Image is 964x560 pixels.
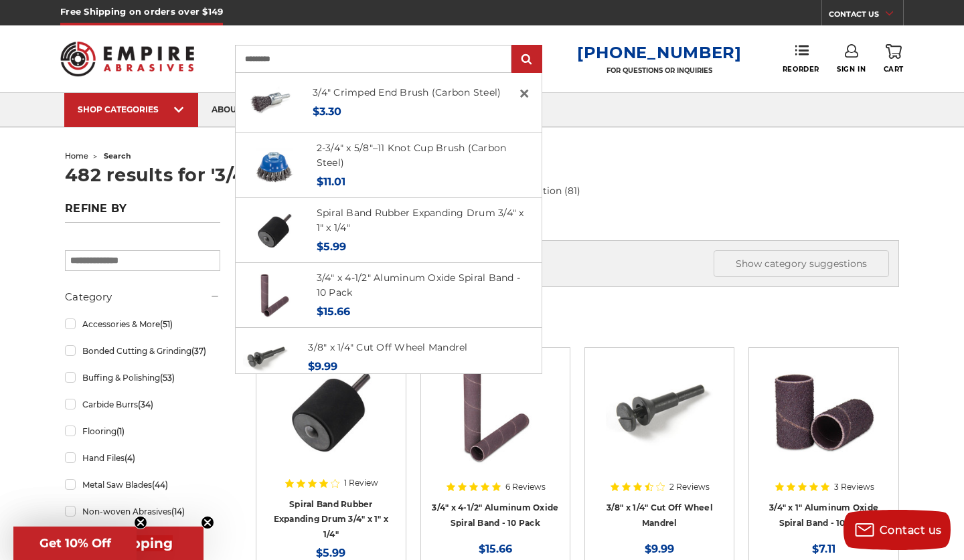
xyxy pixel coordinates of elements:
a: CONTACT US [829,7,903,25]
a: Reorder [783,44,819,73]
button: Show category suggestions [714,250,889,277]
span: Sign In [837,65,866,74]
a: 3/8" x 1/4" Cut Off Wheel Mandrel [308,341,467,353]
span: $9.99 [308,360,337,373]
h5: Categories [266,250,889,277]
span: 6 Reviews [505,483,546,491]
a: Flooring [65,419,220,443]
a: Hand Files [65,446,220,470]
a: [PHONE_NUMBER] [577,43,742,62]
img: Empire Abrasives [60,33,194,85]
p: FOR QUESTIONS OR INQUIRIES [577,66,742,75]
a: 3/8" x 1/4" Cut Off Wheel Mandrel [607,502,713,528]
span: (51) [160,319,173,329]
h5: Category [65,289,220,305]
span: 3 Reviews [834,483,874,491]
span: (44) [152,480,168,490]
img: 3/4" Crimped End Brush (Carbon Steel) [248,80,293,126]
span: × [518,80,530,106]
div: Get 10% OffClose teaser [13,527,137,560]
input: Submit [513,46,540,73]
span: (37) [191,346,206,356]
a: Cart [884,44,904,74]
h5: Refine by [65,202,220,223]
span: (53) [160,373,175,383]
a: BHA's 3/4 inch x 1 inch rubber drum bottom profile, for reliable spiral band attachment. [266,357,396,487]
a: 2-3/4″ x 5/8″–11 Knot Cup Brush (Carbon Steel) [317,142,507,169]
a: 3/4" x 4-1/2" Aluminum Oxide Spiral Band - 10 Pack [317,272,521,299]
a: about us [198,93,268,127]
img: 3/8" inch x 1/4" inch mandrel [606,357,713,464]
a: 3/4" x 4-1/2" Aluminum Oxide Spiral Band - 10 Pack [432,502,558,528]
img: 3/8" inch x 1/4" inch mandrel [243,335,289,381]
div: Get Free ShippingClose teaser [13,527,204,560]
a: Buffing & Polishing [65,366,220,389]
a: 3/8" inch x 1/4" inch mandrel [594,357,724,487]
span: $7.11 [812,543,835,555]
span: (4) [125,453,135,463]
a: 3/4" x 1" Aluminum Oxide Spiral Band - 10 Pack [769,502,878,528]
a: Metal Saw Blades [65,473,220,496]
a: Carbide Burrs [65,393,220,416]
img: BHA's 3/4 inch x 1 inch rubber drum bottom profile, for reliable spiral band attachment. [252,207,297,253]
h1: 482 results for '3/4' [65,166,899,184]
span: (14) [171,506,185,517]
span: Reorder [783,65,819,74]
span: $11.01 [317,175,345,188]
span: $15.66 [479,543,512,555]
span: Get 10% Off [39,536,111,551]
span: (1) [116,426,125,436]
a: 3/4" x 4-1/2" Spiral Bands Aluminum Oxide [430,357,560,487]
button: Close teaser [134,516,147,529]
span: (34) [138,399,153,409]
a: home [65,151,88,161]
span: search [104,151,131,161]
span: Contact us [880,524,942,537]
a: Accessories & More [65,312,220,336]
img: 3/4" x 4-1/2" Spiral Bands Aluminum Oxide [442,357,549,464]
img: 3/4" x 1" Spiral Bands AOX [771,357,878,464]
span: 2 Reviews [669,483,710,491]
a: Bonded Cutting & Grinding [65,339,220,363]
span: $3.30 [313,105,341,118]
a: Non-woven Abrasives [65,500,220,523]
img: BHA's 3/4 inch x 1 inch rubber drum bottom profile, for reliable spiral band attachment. [277,357,384,464]
span: Cart [884,65,904,74]
button: Contact us [843,510,951,550]
img: 3/4" x 4-1/2" Spiral Bands Aluminum Oxide [252,272,297,318]
a: Spiral Band Rubber Expanding Drum 3/4" x 1" x 1/4" [274,499,389,539]
button: Close teaser [201,516,214,529]
a: Close [513,83,535,104]
span: $5.99 [317,240,346,253]
div: SHOP CATEGORIES [78,104,185,114]
span: $15.66 [317,305,350,318]
a: 3/4" x 1" Spiral Bands AOX [758,357,888,487]
a: 3/4" Crimped End Brush (Carbon Steel) [313,86,501,98]
span: $5.99 [316,547,345,559]
a: Spiral Band Rubber Expanding Drum 3/4" x 1" x 1/4" [317,207,524,234]
img: 2-3/4″ x 5/8″–11 Knot Cup Brush (Carbon Steel) [252,143,297,188]
span: $9.99 [645,543,674,555]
